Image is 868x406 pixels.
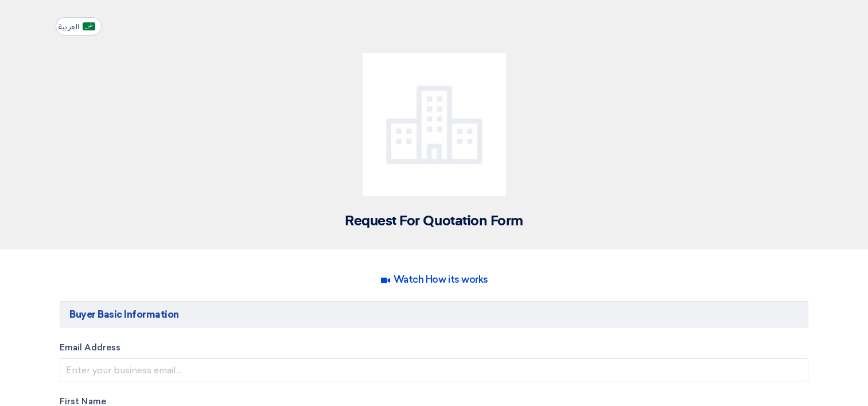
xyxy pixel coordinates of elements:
[60,358,808,381] input: Enter your business email...
[59,23,79,31] span: العربية
[83,22,95,31] img: ar-AR.png
[60,213,808,229] h2: Request For Quotation Form
[60,341,808,354] label: Email Address
[394,274,488,285] span: Watch How its works
[363,53,506,196] img: Company Logo
[56,17,102,36] button: العربية
[60,301,808,327] h5: Buyer Basic Information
